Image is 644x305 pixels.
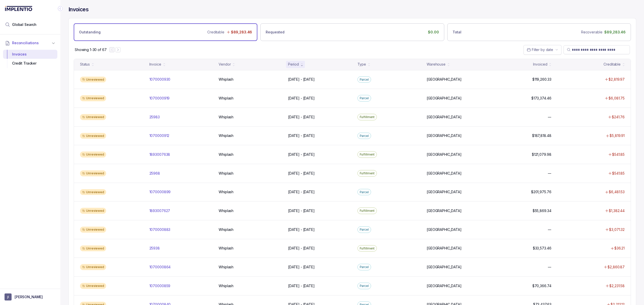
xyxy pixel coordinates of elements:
[524,45,561,55] button: Date Range Picker
[149,283,171,288] p: 1070000859
[3,37,57,48] button: Reconciliations
[581,30,602,35] p: Recoverable
[3,49,57,69] div: Reconciliations
[357,62,366,67] div: Type
[12,40,39,45] span: Reconciliations
[360,227,369,232] p: Parcel
[80,208,106,214] div: Unreviewed
[80,189,106,195] div: Unreviewed
[527,47,553,52] search: Date Range Picker
[219,189,233,194] p: Whiplash
[427,283,462,288] p: [GEOGRAPHIC_DATA]
[68,6,89,13] h4: Invoices
[288,283,315,288] p: [DATE] - [DATE]
[360,171,375,176] p: Fulfillment
[288,115,315,120] p: [DATE] - [DATE]
[219,62,231,67] div: Vendor
[548,115,551,120] p: —
[427,77,462,82] p: [GEOGRAPHIC_DATA]
[5,293,56,300] button: User initials[PERSON_NAME]
[219,133,233,138] p: Whiplash
[288,227,315,232] p: [DATE] - [DATE]
[288,171,315,176] p: [DATE] - [DATE]
[149,96,170,101] p: 1070000919
[608,265,625,270] p: $2,860.87
[288,96,315,101] p: [DATE] - [DATE]
[219,283,233,288] p: Whiplash
[80,264,106,270] div: Unreviewed
[531,96,551,101] p: $173,374.46
[149,189,171,194] p: 1070000899
[360,283,369,288] p: Parcel
[149,265,171,270] p: 1070000864
[360,208,375,213] p: Fulfillment
[427,152,462,157] p: [GEOGRAPHIC_DATA]
[609,77,625,82] p: $2,819.97
[288,152,315,157] p: [DATE] - [DATE]
[428,30,439,35] p: $0.00
[80,170,106,176] div: Unreviewed
[266,30,285,35] p: Requested
[427,62,446,67] div: Warehouse
[531,189,551,194] p: $201,975.76
[149,171,160,176] p: 25968
[427,246,462,251] p: [GEOGRAPHIC_DATA]
[288,265,315,270] p: [DATE] - [DATE]
[219,96,233,101] p: Whiplash
[219,246,233,251] p: Whiplash
[149,115,160,120] p: 25983
[80,227,106,233] div: Unreviewed
[360,152,375,157] p: Fulfillment
[609,96,625,101] p: $6,081.75
[453,30,461,35] p: Total
[603,62,621,67] div: Creditable
[79,30,100,35] p: Outstanding
[149,133,170,138] p: 1070000912
[548,171,551,176] p: —
[427,133,462,138] p: [GEOGRAPHIC_DATA]
[80,77,106,83] div: Unreviewed
[612,152,625,157] p: $541.85
[533,208,551,213] p: $55,869.34
[532,47,553,52] span: Filter by date
[360,96,369,101] p: Parcel
[360,265,369,270] p: Parcel
[219,171,233,176] p: Whiplash
[614,246,625,251] p: $36.21
[532,77,551,82] p: $119,260.33
[533,62,547,67] div: Invoiced
[427,115,462,120] p: [GEOGRAPHIC_DATA]
[57,6,63,12] div: Collapse Icon
[609,283,625,288] p: $2,231.58
[610,133,625,138] p: $5,819.91
[80,133,106,139] div: Unreviewed
[149,227,171,232] p: 1070000883
[360,246,375,251] p: Fulfillment
[219,115,233,120] p: Whiplash
[427,208,462,213] p: [GEOGRAPHIC_DATA]
[149,152,170,157] p: 1893007638
[427,189,462,194] p: [GEOGRAPHIC_DATA]
[532,133,551,138] p: $187,818.48
[360,115,375,120] p: Fulfillment
[219,77,233,82] p: Whiplash
[532,283,551,288] p: $70,366.74
[80,62,90,67] div: Status
[75,47,106,52] p: Showing 1-30 of 67
[80,283,106,289] div: Unreviewed
[12,22,36,27] span: Global Search
[427,265,462,270] p: [GEOGRAPHIC_DATA]
[149,208,170,213] p: 1893007627
[533,246,551,251] p: $33,573.46
[5,293,12,300] span: User initials
[231,30,252,35] p: $89,283.46
[288,133,315,138] p: [DATE] - [DATE]
[80,245,106,251] div: Unreviewed
[149,77,171,82] p: 1070000930
[360,133,369,138] p: Parcel
[427,227,462,232] p: [GEOGRAPHIC_DATA]
[15,294,43,299] p: [PERSON_NAME]
[149,246,160,251] p: 25938
[80,114,106,120] div: Unreviewed
[288,77,315,82] p: [DATE] - [DATE]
